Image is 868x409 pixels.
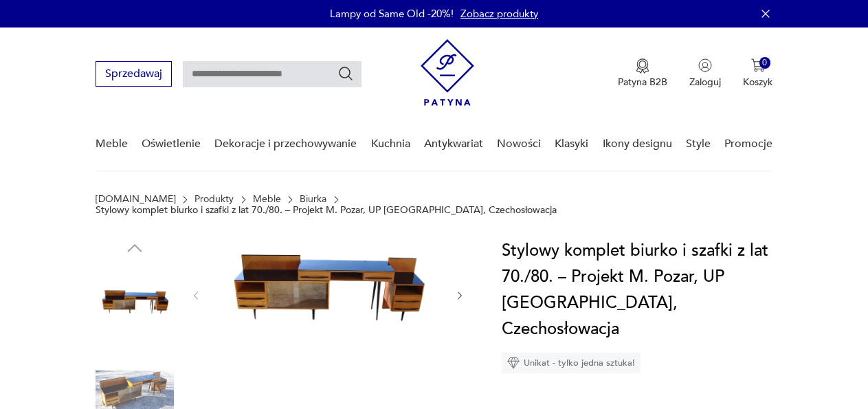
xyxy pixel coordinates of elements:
[194,194,234,205] a: Produkty
[759,57,771,69] div: 0
[142,118,201,170] a: Oświetlenie
[371,118,410,170] a: Kuchnia
[751,58,765,72] img: Ikona koszyka
[214,118,357,170] a: Dekoracje i przechowywanie
[96,118,128,170] a: Meble
[96,70,172,80] a: Sprzedawaj
[618,58,667,89] a: Ikona medaluPatyna B2B
[743,76,772,89] p: Koszyk
[96,61,172,87] button: Sprzedawaj
[460,7,538,21] a: Zobacz produkty
[689,76,721,89] p: Zaloguj
[215,238,440,351] img: Zdjęcie produktu Stylowy komplet biurko i szafki z lat 70./80. – Projekt M. Pozar, UP Zavody, Cze...
[698,58,712,72] img: Ikonka użytkownika
[502,238,772,342] h1: Stylowy komplet biurko i szafki z lat 70./80. – Projekt M. Pozar, UP [GEOGRAPHIC_DATA], Czechosło...
[743,58,772,89] button: 0Koszyk
[300,194,326,205] a: Biurka
[636,58,649,74] img: Ikona medalu
[507,357,520,369] img: Ikona diamentu
[686,118,711,170] a: Style
[618,76,667,89] p: Patyna B2B
[689,58,721,89] button: Zaloguj
[337,65,354,82] button: Szukaj
[96,265,174,344] img: Zdjęcie produktu Stylowy komplet biurko i szafki z lat 70./80. – Projekt M. Pozar, UP Zavody, Cze...
[555,118,588,170] a: Klasyki
[96,205,557,216] p: Stylowy komplet biurko i szafki z lat 70./80. – Projekt M. Pozar, UP [GEOGRAPHIC_DATA], Czechosło...
[724,118,772,170] a: Promocje
[421,39,474,106] img: Patyna - sklep z meblami i dekoracjami vintage
[96,194,176,205] a: [DOMAIN_NAME]
[330,7,454,21] p: Lampy od Same Old -20%!
[424,118,483,170] a: Antykwariat
[497,118,541,170] a: Nowości
[603,118,672,170] a: Ikony designu
[618,58,667,89] button: Patyna B2B
[253,194,281,205] a: Meble
[502,353,641,373] div: Unikat - tylko jedna sztuka!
